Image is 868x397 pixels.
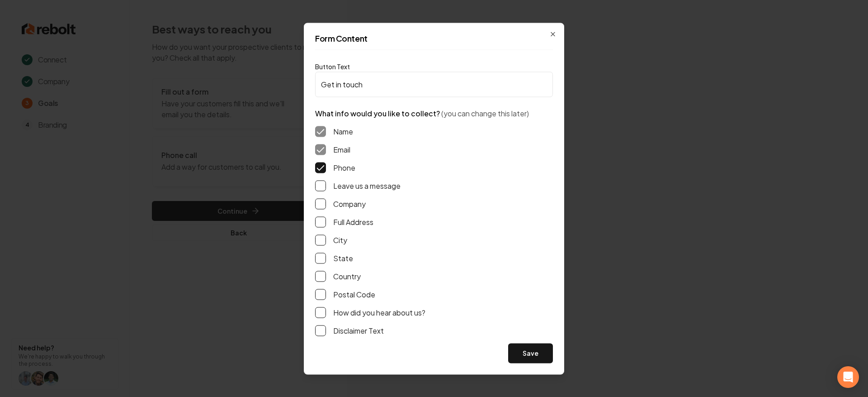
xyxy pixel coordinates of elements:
span: (you can change this later) [441,108,529,118]
label: Country [333,271,361,282]
button: Save [508,343,553,363]
label: Button Text [315,62,350,70]
label: Phone [333,162,355,173]
label: Name [333,126,353,137]
label: Full Address [333,216,373,227]
label: State [333,253,353,263]
input: Button Text [315,72,553,97]
label: Company [333,198,366,209]
label: Disclaimer Text [333,325,384,336]
h2: Form Content [315,34,553,42]
label: Email [333,144,350,155]
p: What info would you like to collect? [315,108,553,119]
label: City [333,234,347,245]
label: How did you hear about us? [333,307,425,318]
label: Postal Code [333,289,375,300]
label: Leave us a message [333,180,401,191]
